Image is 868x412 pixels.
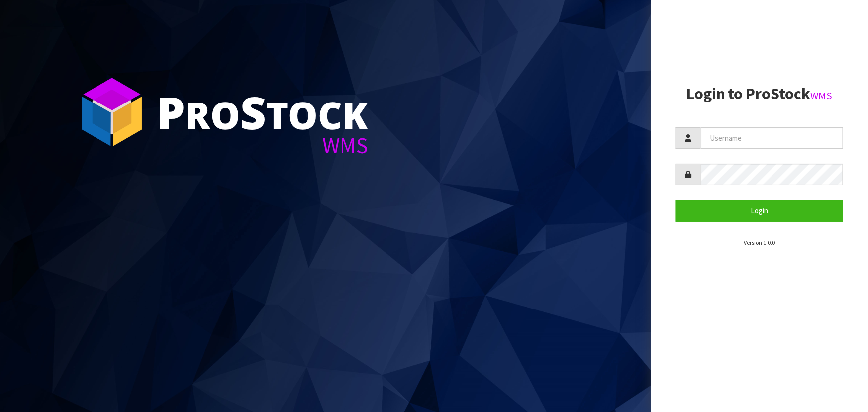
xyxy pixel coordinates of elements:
div: ro tock [157,90,368,134]
input: Username [701,127,843,149]
div: WMS [157,134,368,157]
span: P [157,82,185,142]
small: Version 1.0.0 [744,239,775,246]
button: Login [676,200,843,221]
span: S [240,82,266,142]
img: ProStock Cube [75,75,149,149]
small: WMS [811,89,833,102]
h2: Login to ProStock [676,85,843,103]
